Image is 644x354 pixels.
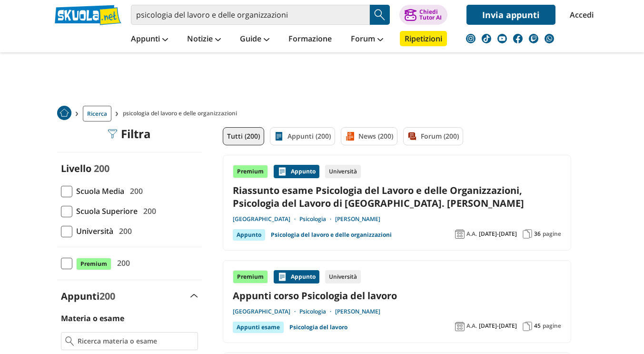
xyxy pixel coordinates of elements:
img: Home [57,106,71,120]
div: Appunti esame [233,322,284,333]
div: Università [325,270,361,283]
a: Psicologia [299,215,335,223]
a: Accedi [570,5,590,25]
span: 36 [534,230,541,238]
span: 200 [94,162,109,175]
span: A.A. [466,322,477,330]
input: Ricerca materia o esame [78,336,193,346]
img: Filtra filtri mobile [108,129,117,139]
button: Search Button [370,5,390,25]
img: Cerca appunti, riassunti o versioni [373,8,387,22]
img: WhatsApp [545,34,554,43]
span: psicologia del lavoro e delle organizzazioni [123,106,241,121]
button: ChiediTutor AI [399,5,447,25]
span: [DATE]-[DATE] [479,322,517,330]
div: Appunto [274,270,319,283]
img: Forum filtro contenuto [407,131,417,141]
a: Appunti corso Psicologia del lavoro [233,289,561,302]
a: Invia appunti [466,5,555,25]
span: Premium [76,258,111,270]
img: instagram [466,34,476,43]
div: Appunto [233,229,265,241]
div: Appunto [274,165,319,178]
div: Premium [233,165,268,178]
span: pagine [543,230,561,238]
a: [GEOGRAPHIC_DATA] [233,215,299,223]
span: Scuola Superiore [72,205,138,217]
a: Appunti (200) [270,127,335,145]
a: [PERSON_NAME] [335,215,380,223]
a: Forum (200) [403,127,463,145]
a: [PERSON_NAME] [335,308,380,315]
img: Ricerca materia o esame [65,336,74,346]
img: Apri e chiudi sezione [190,294,198,298]
img: Pagine [523,229,532,239]
span: 200 [99,290,115,303]
input: Cerca appunti, riassunti o versioni [131,5,370,25]
img: twitch [529,34,538,43]
a: Ricerca [83,106,111,121]
img: Appunti contenuto [277,272,287,282]
a: Ripetizioni [400,31,447,46]
div: Filtra [108,127,151,141]
img: Anno accademico [455,229,465,239]
a: Riassunto esame Psicologia del Lavoro e delle Organizzazioni, Psicologia del Lavoro di [GEOGRAPHI... [233,184,561,210]
span: pagine [543,322,561,330]
img: facebook [513,34,523,43]
span: 200 [126,185,143,197]
a: [GEOGRAPHIC_DATA] [233,308,299,315]
span: [DATE]-[DATE] [479,230,517,238]
a: Psicologia [299,308,335,315]
a: News (200) [341,127,397,145]
a: Tutti (200) [223,127,264,145]
span: 45 [534,322,541,330]
span: 200 [115,225,132,237]
a: Forum [348,31,386,48]
span: A.A. [466,230,477,238]
a: Psicologia del lavoro [289,322,347,333]
label: Appunti [61,290,115,303]
img: Appunti contenuto [277,167,287,176]
a: Notizie [185,31,223,48]
span: Scuola Media [72,185,124,197]
img: Pagine [523,322,532,331]
div: Università [325,165,361,178]
a: Appunti [129,31,170,48]
a: Formazione [286,31,334,48]
img: tiktok [482,34,491,43]
span: 200 [113,257,130,269]
a: Psicologia del lavoro e delle organizzazioni [271,229,392,241]
span: 200 [139,205,156,217]
img: Anno accademico [455,322,465,331]
a: Guide [238,31,272,48]
div: Chiedi Tutor AI [419,9,442,20]
span: Università [72,225,113,237]
img: Appunti filtro contenuto [274,131,284,141]
img: youtube [497,34,507,43]
label: Livello [61,162,91,175]
a: Home [57,106,71,121]
div: Premium [233,270,268,283]
img: News filtro contenuto [345,131,355,141]
label: Materia o esame [61,313,124,324]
